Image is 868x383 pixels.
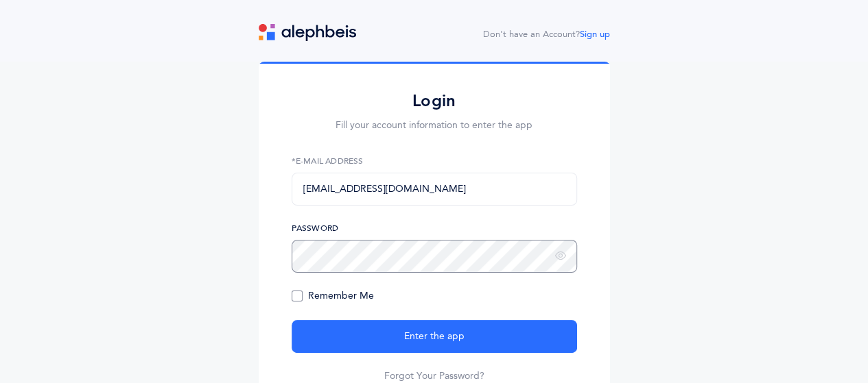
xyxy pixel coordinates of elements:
[292,155,577,167] label: *E-Mail Address
[292,320,577,353] button: Enter the app
[404,330,465,344] span: Enter the app
[292,119,577,133] p: Fill your account information to enter the app
[292,291,374,301] span: Remember Me
[292,222,577,234] label: Password
[259,24,356,41] img: logo.svg
[292,90,577,112] h2: Login
[483,28,610,42] div: Don't have an Account?
[580,29,610,39] a: Sign up
[384,369,484,383] a: Forgot Your Password?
